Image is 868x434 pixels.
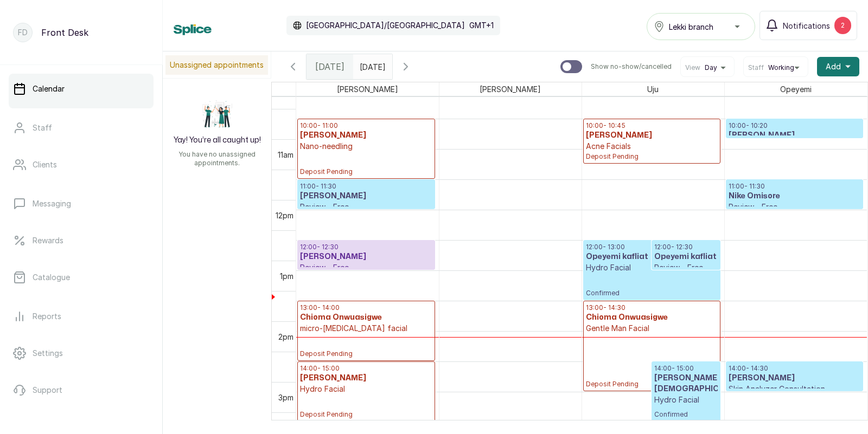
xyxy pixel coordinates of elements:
p: 11:00 - 11:30 [729,182,861,191]
p: [GEOGRAPHIC_DATA]/[GEOGRAPHIC_DATA] [306,20,465,31]
h3: Nike Omisore [729,191,861,202]
p: 12:00 - 12:30 [300,243,432,251]
p: You have no unassigned appointments. [169,150,265,167]
p: Deposit Pending [586,152,718,161]
button: StaffWorking [748,63,803,72]
button: Add [817,57,859,76]
div: 2pm [276,331,296,342]
span: Opeyemi [778,82,814,96]
p: 10:00 - 10:20 [729,121,861,130]
p: Hydro Facial [300,384,432,394]
h3: Chioma Onwuasigwe [586,312,718,323]
h3: Opeyemi kafliat [586,251,718,262]
span: Uju [645,82,661,96]
p: Gentle Man Facial [586,323,718,334]
span: View [685,63,700,72]
p: Staff [33,122,52,133]
div: 2 [834,17,851,34]
p: FD [18,27,28,38]
p: Settings [33,348,63,359]
h3: [PERSON_NAME] [729,130,861,141]
p: Hydro Facial [586,262,718,273]
p: 10:00 - 11:00 [300,121,432,130]
p: 11:00 - 11:30 [300,182,432,191]
p: Rewards [33,235,63,246]
button: ViewDay [685,63,730,72]
h3: [PERSON_NAME] [300,251,432,262]
p: Deposit Pending [300,152,432,176]
div: 11am [276,149,296,160]
span: Day [705,63,717,72]
span: [DATE] [315,60,344,73]
p: Skin Analyzer Consultation [729,384,861,394]
p: Show no-show/cancelled [591,62,672,71]
div: [DATE] [307,54,353,79]
a: Rewards [9,225,154,256]
h3: [PERSON_NAME] [300,130,432,141]
button: Lekki branch [647,13,755,40]
p: 14:00 - 15:00 [300,364,432,373]
p: Calendar [33,83,65,94]
p: Deposit Pending [586,334,718,388]
a: Support [9,375,154,405]
a: Messaging [9,189,154,219]
span: Notifications [783,20,830,31]
p: micro-[MEDICAL_DATA] facial [300,323,432,334]
p: Review - Free [729,202,861,212]
p: Confirmed [586,273,718,297]
p: Support [33,385,62,396]
h3: [PERSON_NAME] [300,191,432,202]
p: Acne Facials [586,141,718,152]
p: Unassigned appointments [165,55,268,75]
h2: Yay! You’re all caught up! [174,135,261,146]
p: Catalogue [33,272,70,283]
h3: [PERSON_NAME] [300,373,432,384]
h3: [PERSON_NAME][DEMOGRAPHIC_DATA] [654,373,718,394]
div: 3pm [276,392,296,403]
div: 12pm [273,210,296,221]
h3: Opeyemi kafliat [654,251,718,262]
p: Nano-needling [300,141,432,152]
button: Notifications2 [759,11,857,40]
h3: Chioma Onwuasigwe [300,312,432,323]
p: Clients [33,159,57,170]
span: [PERSON_NAME] [477,82,543,96]
span: [PERSON_NAME] [335,82,400,96]
p: 10:00 - 10:45 [586,121,718,130]
p: 14:00 - 15:00 [654,364,718,373]
a: Calendar [9,74,154,104]
a: Staff [9,113,154,143]
p: Deposit Pending [300,334,432,358]
h3: [PERSON_NAME] [586,130,718,141]
p: Messaging [33,198,71,209]
p: Reports [33,311,61,322]
p: Confirmed [654,405,718,419]
div: 1pm [278,270,296,282]
p: 12:00 - 13:00 [586,243,718,251]
p: Front Desk [41,26,88,39]
p: 14:00 - 14:30 [729,364,861,373]
a: Catalogue [9,262,154,293]
p: GMT+1 [469,20,494,31]
p: Review - Free [300,202,432,212]
a: Clients [9,150,154,180]
span: Working [768,63,794,72]
p: Deposit Pending [300,394,432,419]
p: 13:00 - 14:00 [300,303,432,312]
p: 13:00 - 14:30 [586,303,718,312]
span: Staff [748,63,764,72]
p: Review - Free [300,262,432,273]
p: Review - Free [654,262,718,273]
span: Lekki branch [669,21,713,33]
h3: [PERSON_NAME] [729,373,861,384]
p: Hydro Facial [654,394,718,405]
a: Reports [9,301,154,332]
span: Add [826,61,841,72]
a: Settings [9,338,154,368]
p: 12:00 - 12:30 [654,243,718,251]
